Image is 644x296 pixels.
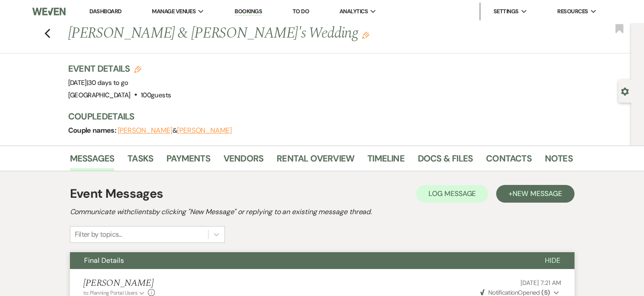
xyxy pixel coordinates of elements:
button: +New Message [496,185,574,203]
button: Log Message [416,185,488,203]
button: Open lead details [621,87,629,95]
span: & [118,126,232,135]
a: Tasks [127,151,153,171]
span: Resources [557,7,588,16]
img: Weven Logo [32,2,66,21]
h5: [PERSON_NAME] [83,278,230,289]
span: Manage Venues [152,7,196,16]
button: [PERSON_NAME] [118,127,173,134]
h1: Event Messages [70,185,163,203]
span: Couple names: [68,126,118,135]
span: Final Details [84,256,124,265]
span: Log Message [428,189,476,198]
span: [DATE] [68,78,128,87]
span: 30 days to go [88,78,128,87]
a: Timeline [367,151,405,171]
a: Bookings [235,8,262,16]
span: | [87,78,128,87]
a: Vendors [224,151,263,171]
button: Edit [362,31,369,39]
h1: [PERSON_NAME] & [PERSON_NAME]'s Wedding [68,23,465,44]
span: Analytics [339,7,368,16]
span: Hide [545,256,560,265]
a: Notes [545,151,573,171]
h3: Event Details [68,62,171,75]
span: [DATE] 7:21 AM [521,279,561,287]
span: 100 guests [141,91,171,100]
h2: Communicate with clients by clicking "New Message" or replying to an existing message thread. [70,207,575,217]
a: Dashboard [89,8,121,15]
a: To Do [293,8,309,15]
a: Rental Overview [277,151,354,171]
div: Filter by topics... [75,229,122,240]
h3: Couple Details [68,110,564,123]
button: Hide [531,252,575,269]
a: Messages [70,151,115,171]
span: Settings [494,7,519,16]
span: New Message [513,189,562,198]
button: Final Details [70,252,531,269]
a: Docs & Files [418,151,473,171]
a: Payments [166,151,210,171]
span: [GEOGRAPHIC_DATA] [68,91,131,100]
a: Contacts [486,151,532,171]
button: [PERSON_NAME] [177,127,232,134]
